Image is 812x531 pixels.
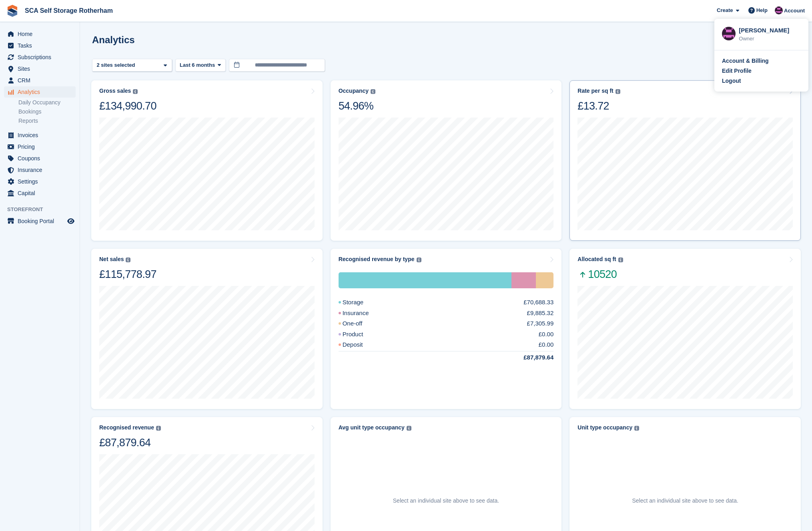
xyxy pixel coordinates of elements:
div: £87,879.64 [504,353,553,362]
span: CRM [18,75,66,86]
div: Deposit [339,340,382,349]
div: Avg unit type occupancy [339,424,405,431]
div: Storage [339,272,511,288]
a: menu [4,164,76,176]
span: 10520 [577,267,623,281]
img: icon-info-grey-7440780725fd019a000dd9b08b2336e03edf1995a4989e88bcd33f0948082b44.svg [618,258,623,262]
a: menu [4,141,76,152]
span: Invoices [18,130,66,141]
div: £0.00 [539,340,554,349]
div: Edit Profile [722,67,752,75]
a: Preview store [66,216,76,226]
a: menu [4,40,76,51]
span: Capital [18,188,66,199]
span: Booking Portal [18,216,66,227]
div: Recognised revenue by type [339,256,415,263]
div: 54.96% [339,99,375,113]
img: Dale Chapman [775,6,783,14]
img: stora-icon-8386f47178a22dfd0bd8f6a31ec36ba5ce8667c1dd55bd0f319d3a0aa187defe.svg [6,5,18,17]
a: Edit Profile [722,67,801,75]
a: menu [4,28,76,40]
span: Help [756,6,768,14]
img: icon-info-grey-7440780725fd019a000dd9b08b2336e03edf1995a4989e88bcd33f0948082b44.svg [634,426,639,431]
p: Select an individual site above to see data. [393,497,499,505]
div: Gross sales [99,88,131,94]
a: menu [4,63,76,74]
img: icon-info-grey-7440780725fd019a000dd9b08b2336e03edf1995a4989e88bcd33f0948082b44.svg [616,89,620,94]
div: £134,990.70 [99,99,156,113]
span: Analytics [18,86,66,98]
a: Account & Billing [722,57,801,65]
span: Coupons [18,153,66,164]
div: Product [339,330,383,339]
div: Net sales [99,256,124,263]
a: menu [4,130,76,141]
h2: Analytics [92,34,135,45]
span: Last 6 months [180,61,215,69]
p: Select an individual site above to see data. [632,497,738,505]
div: 2 sites selected [95,61,138,69]
span: Account [784,7,805,15]
span: Settings [18,176,66,187]
div: £70,688.33 [523,298,553,307]
div: One-off [536,272,554,288]
div: Owner [739,35,801,43]
div: Account & Billing [722,57,769,65]
span: Insurance [18,164,66,176]
div: Insurance [511,272,535,288]
a: menu [4,176,76,187]
a: menu [4,86,76,98]
a: Daily Occupancy [18,99,76,106]
div: Storage [339,298,383,307]
div: Occupancy [339,88,369,94]
img: icon-info-grey-7440780725fd019a000dd9b08b2336e03edf1995a4989e88bcd33f0948082b44.svg [156,426,161,431]
a: menu [4,52,76,63]
span: Pricing [18,141,66,152]
span: Home [18,28,66,40]
div: One-off [339,319,382,328]
img: icon-info-grey-7440780725fd019a000dd9b08b2336e03edf1995a4989e88bcd33f0948082b44.svg [407,426,411,431]
img: Dale Chapman [722,27,736,40]
div: Recognised revenue [99,424,154,431]
img: icon-info-grey-7440780725fd019a000dd9b08b2336e03edf1995a4989e88bcd33f0948082b44.svg [133,89,138,94]
div: £9,885.32 [527,309,554,318]
div: Logout [722,77,741,85]
div: Rate per sq ft [577,88,613,94]
div: [PERSON_NAME] [739,26,801,33]
div: £0.00 [539,330,554,339]
a: menu [4,153,76,164]
img: icon-info-grey-7440780725fd019a000dd9b08b2336e03edf1995a4989e88bcd33f0948082b44.svg [371,89,375,94]
a: Reports [18,117,76,125]
span: Subscriptions [18,52,66,63]
div: £87,879.64 [99,436,161,449]
div: Insurance [339,309,388,318]
img: icon-info-grey-7440780725fd019a000dd9b08b2336e03edf1995a4989e88bcd33f0948082b44.svg [417,258,421,262]
a: SCA Self Storage Rotherham [22,4,116,17]
img: icon-info-grey-7440780725fd019a000dd9b08b2336e03edf1995a4989e88bcd33f0948082b44.svg [126,258,130,262]
div: Unit type occupancy [577,424,632,431]
button: Last 6 months [175,59,226,72]
span: Storefront [7,206,80,214]
div: £115,778.97 [99,267,156,281]
div: Allocated sq ft [577,256,616,263]
a: menu [4,216,76,227]
a: Logout [722,77,801,85]
span: Sites [18,63,66,74]
a: menu [4,75,76,86]
span: Tasks [18,40,66,51]
a: menu [4,188,76,199]
div: £13.72 [577,99,620,113]
div: £7,305.99 [527,319,554,328]
a: Bookings [18,108,76,116]
span: Create [717,6,733,14]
